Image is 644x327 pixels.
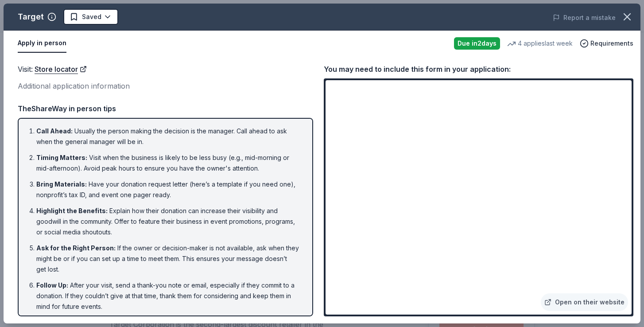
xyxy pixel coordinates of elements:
li: If the owner or decision-maker is not available, ask when they might be or if you can set up a ti... [36,243,300,275]
button: Requirements [580,38,633,49]
li: After your visit, send a thank-you note or email, especially if they commit to a donation. If the... [36,280,300,312]
div: Target [18,10,44,24]
span: Requirements [590,38,633,49]
div: TheShareWay in person tips [18,103,313,114]
div: 4 applies last week [507,38,573,49]
button: Report a mistake [553,12,616,23]
li: Usually the person making the decision is the manager. Call ahead to ask when the general manager... [36,126,300,147]
span: Follow Up : [36,281,68,289]
span: Ask for the Right Person : [36,244,116,252]
div: Visit : [18,63,313,75]
button: Apply in person [18,34,66,53]
span: Bring Materials : [36,180,87,188]
div: You may need to include this form in your application: [324,63,633,75]
div: Due in 2 days [454,37,500,50]
li: Explain how their donation can increase their visibility and goodwill in the community. Offer to ... [36,206,300,237]
span: Saved [82,12,101,22]
span: Timing Matters : [36,154,87,161]
div: Additional application information [18,80,313,92]
li: Visit when the business is likely to be less busy (e.g., mid-morning or mid-afternoon). Avoid pea... [36,152,300,174]
span: Highlight the Benefits : [36,207,108,214]
a: Open on their website [541,293,628,311]
li: Have your donation request letter (here’s a template if you need one), nonprofit’s tax ID, and ev... [36,179,300,200]
a: Store locator [35,63,87,75]
span: Call Ahead : [36,127,73,135]
button: Saved [63,9,118,25]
